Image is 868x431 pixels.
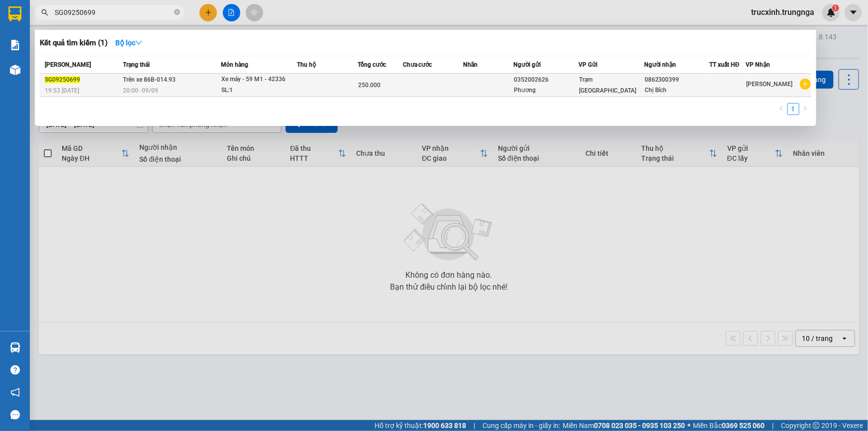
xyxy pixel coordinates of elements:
span: VP Nhận [746,61,770,68]
span: Nhãn [463,61,478,68]
span: close-circle [174,9,180,15]
input: Tìm tên, số ĐT hoặc mã đơn [55,7,172,18]
span: down [135,39,142,46]
li: Previous Page [775,103,787,115]
span: Món hàng [221,61,248,68]
img: solution-icon [10,40,20,50]
span: Người nhận [644,61,676,68]
span: Tổng cước [358,61,386,68]
span: question-circle [10,365,20,375]
span: Trạng thái [123,61,150,68]
li: Next Page [799,103,811,115]
button: left [775,103,787,115]
span: notification [10,388,20,397]
span: right [802,106,808,111]
div: SL: 1 [221,85,296,96]
span: Người gửi [513,61,541,68]
span: VP Gửi [579,61,597,68]
strong: Bộ lọc [115,39,142,47]
span: [PERSON_NAME] [746,81,792,88]
span: Trên xe 86B-014.93 [123,76,176,83]
span: TT xuất HĐ [709,61,740,68]
span: left [778,106,784,111]
img: warehouse-icon [10,342,20,353]
li: 1 [787,103,799,115]
button: right [799,103,811,115]
span: close-circle [174,8,180,17]
span: plus-circle [800,79,811,90]
div: 0862300399 [645,75,709,85]
span: [PERSON_NAME] [45,61,91,68]
span: Trạm [GEOGRAPHIC_DATA] [579,76,636,94]
img: logo-vxr [8,6,21,21]
span: 19:53 [DATE] [45,87,79,94]
img: warehouse-icon [10,65,20,75]
button: Bộ lọcdown [107,35,150,51]
div: Chị Bích [645,85,709,96]
div: Phương [514,85,578,96]
div: 0352002626 [514,75,578,85]
span: 20:00 - 09/09 [123,87,158,94]
span: search [41,9,48,16]
span: Chưa cước [403,61,432,68]
span: message [10,410,20,420]
span: Thu hộ [297,61,316,68]
h3: Kết quả tìm kiếm ( 1 ) [40,38,107,48]
span: 250.000 [358,82,381,89]
div: Xe máy - 59 M1 - 42336 [221,74,296,85]
span: SG09250699 [45,76,80,83]
a: 1 [788,104,799,114]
